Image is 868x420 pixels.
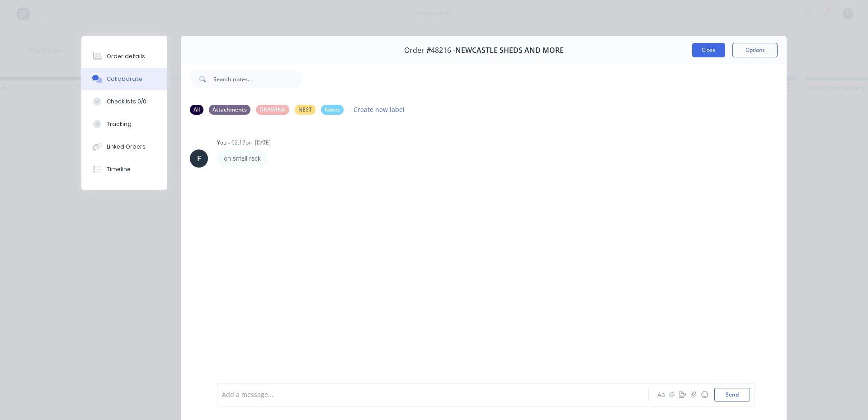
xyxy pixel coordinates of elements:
[107,165,131,173] div: Timeline
[349,103,410,116] button: Create new label
[256,105,289,115] div: DRAWING
[295,105,316,115] div: NEST
[666,389,677,400] button: @
[190,105,203,115] div: All
[81,158,167,181] button: Timeline
[107,75,142,83] div: Collaborate
[692,43,725,57] button: Close
[656,389,666,400] button: Aa
[209,105,250,115] div: Attachments
[213,70,303,88] input: Search notes...
[81,68,167,90] button: Collaborate
[732,43,778,57] button: Options
[107,52,145,61] div: Order details
[107,120,132,128] div: Tracking
[81,45,167,68] button: Order details
[714,388,750,401] button: Send
[81,90,167,113] button: Checklists 0/0
[217,139,226,147] div: You
[228,139,271,147] div: - 02:17pm [DATE]
[699,389,710,400] button: ☺
[404,46,455,55] span: Order #48216 -
[197,153,201,164] div: F
[321,105,344,115] div: Notes
[107,143,146,151] div: Linked Orders
[455,46,564,55] span: NEWCASTLE SHEDS AND MORE
[81,135,167,158] button: Linked Orders
[224,154,261,163] p: on small rack
[81,113,167,135] button: Tracking
[107,98,146,106] div: Checklists 0/0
